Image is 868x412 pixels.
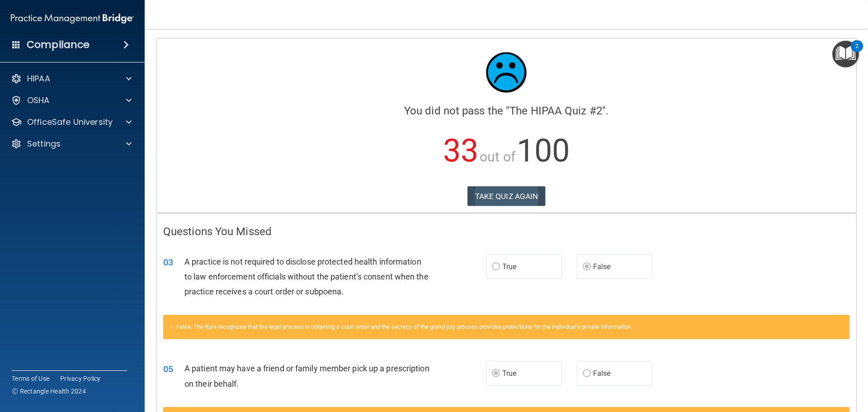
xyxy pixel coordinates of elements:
span: out of [480,149,515,165]
span: 05 [163,364,173,374]
p: OfficeSafe University [27,117,113,128]
a: Settings [11,138,132,149]
button: Open Resource Center, 2 new notifications [832,41,859,67]
p: Settings [27,138,61,149]
a: OfficeSafe University [11,117,132,128]
input: True [492,264,500,270]
span: A practice is not required to disclose protected health information to law enforcement officials ... [184,257,429,296]
a: Terms of Use [12,374,49,383]
span: True [502,369,516,378]
input: False [583,370,591,377]
span: False. The Rule recognizes that the legal process in obtaining a court order and the secrecy of t... [176,323,632,330]
span: False [593,369,611,378]
div: 2 [855,46,859,58]
span: The HIPAA Quiz #2 [509,104,602,117]
a: HIPAA [11,73,132,84]
p: OSHA [27,95,50,106]
input: True [492,370,500,377]
h4: Compliance [27,38,90,51]
span: True [502,262,516,271]
h4: You did not pass the " ". [163,105,849,117]
span: 33 [443,132,478,169]
input: False [583,264,591,270]
span: 03 [163,257,173,268]
img: sad_face.ecc698e2.jpg [479,45,533,99]
button: TAKE QUIZ AGAIN [467,186,546,206]
span: A patient may have a friend or family member pick up a prescription on their behalf. [184,364,429,388]
img: PMB logo [11,9,134,28]
h4: Questions You Missed [163,226,849,237]
span: False [593,262,611,271]
a: OSHA [11,95,132,106]
p: HIPAA [27,73,50,84]
span: 100 [517,132,570,169]
a: Privacy Policy [60,374,101,383]
span: Ⓒ Rectangle Health 2024 [12,387,86,396]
